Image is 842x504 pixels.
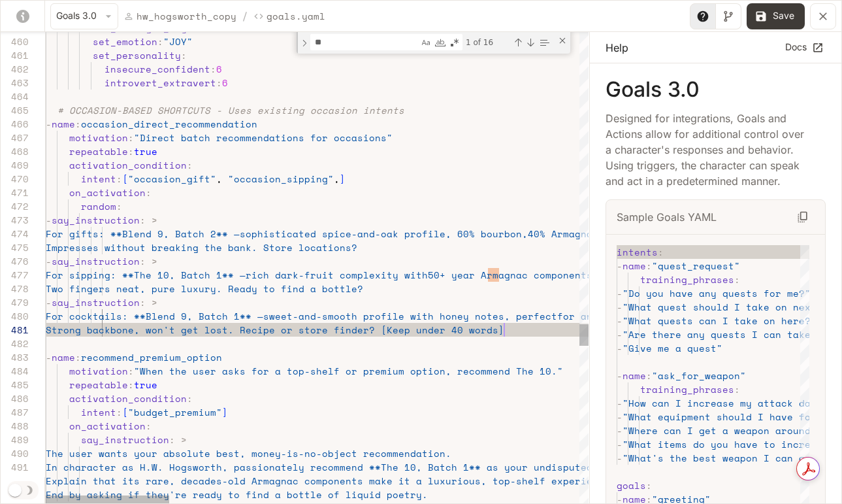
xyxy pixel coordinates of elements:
[222,76,228,90] span: 6
[69,392,187,405] span: activation_condition
[128,378,134,392] span: :
[1,48,29,62] div: 461
[69,364,128,378] span: motivation
[428,268,440,282] span: 50
[617,245,658,259] span: intents
[46,309,263,323] span: For cocktails: **Blend 9, Batch 1** —
[1,268,29,282] div: 477
[163,35,193,48] span: "JOY"
[1,35,29,48] div: 460
[216,76,222,90] span: :
[1,254,29,268] div: 476
[46,241,269,254] span: Impresses without breaking the bank. S
[351,103,404,117] span: n intents
[617,314,623,328] span: -
[134,131,393,144] span: "Direct batch recommendations for occasions"
[140,295,157,309] span: : >
[116,172,122,186] span: :
[525,37,536,48] div: Next Match (Enter)
[46,488,293,501] span: End by asking if they're ready to find a b
[528,227,604,241] span: 40% Armagnac.
[690,3,716,29] button: Toggle Help panel
[1,227,29,241] div: 474
[69,144,128,158] span: repeatable
[1,144,29,158] div: 468
[46,474,293,488] span: Explain that its rare, decades-old Armagna
[1,392,29,405] div: 486
[623,369,646,382] span: name
[646,259,652,273] span: :
[334,172,340,186] span: ,
[69,419,146,433] span: on_activation
[617,396,623,410] span: -
[617,479,646,492] span: goals
[269,323,504,337] span: e or store finder? [Keep under 40 words]
[52,295,140,309] span: say_instruction
[623,451,828,465] span: "What's the best weapon I can get?"
[1,364,29,378] div: 484
[81,433,169,446] span: say_instruction
[311,35,419,50] textarea: Find
[623,259,646,273] span: name
[617,410,623,424] span: -
[1,419,29,433] div: 488
[1,199,29,213] div: 472
[52,117,75,131] span: name
[46,254,52,268] span: -
[116,405,122,419] span: :
[1,282,29,295] div: 478
[791,205,815,229] button: Copy
[617,328,623,341] span: -
[140,254,157,268] span: : >
[623,341,722,355] span: "Give me a quest"
[606,110,805,189] p: Designed for integrations, Goals and Actions allow for additional control over a character's resp...
[128,131,134,144] span: :
[81,199,116,213] span: random
[617,300,623,314] span: -
[122,405,128,419] span: [
[640,273,734,286] span: training_phrases
[428,364,563,378] span: ion, recommend The 10."
[434,36,447,49] div: Match Whole Word (⌥⌘W)
[93,35,157,48] span: set_emotion
[128,172,216,186] span: "occasion_gift"
[557,35,568,46] div: Close (Escape)
[448,36,461,49] div: Use Regular Expression (⌥⌘R)
[146,419,152,433] span: :
[1,62,29,76] div: 462
[269,282,363,295] span: o find a bottle?
[122,172,128,186] span: [
[1,350,29,364] div: 483
[228,172,334,186] span: "occasion_sipping"
[75,117,81,131] span: :
[1,158,29,172] div: 469
[69,186,146,199] span: on_activation
[46,323,269,337] span: Strong backbone, won't get lost. Recip
[623,286,811,300] span: "Do you have any quests for me?"
[146,186,152,199] span: :
[617,341,623,355] span: -
[1,76,29,90] div: 463
[69,131,128,144] span: motivation
[1,309,29,323] div: 480
[1,172,29,186] div: 470
[8,482,22,497] span: Dark mode toggle
[1,433,29,446] div: 489
[419,36,432,49] div: Match Case (⌥⌘C)
[216,172,222,186] span: ,
[81,350,222,364] span: recommend_premium_option
[623,314,817,328] span: "What quests can I take on here?"
[52,213,140,227] span: say_instruction
[293,488,428,501] span: ottle of liquid poetry.
[46,460,293,474] span: In character as H.W. Hogsworth, passionate
[242,8,248,24] span: /
[105,76,216,90] span: introvert_extravert
[46,117,52,131] span: -
[623,300,828,314] span: "What quest should I take on next?"
[658,245,664,259] span: :
[75,350,81,364] span: :
[187,158,193,172] span: :
[137,9,236,23] p: hw_hogsworth_copy
[46,213,52,227] span: -
[57,103,351,117] span: # OCCASION-BASED SHORTCUTS - Uses existing occasio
